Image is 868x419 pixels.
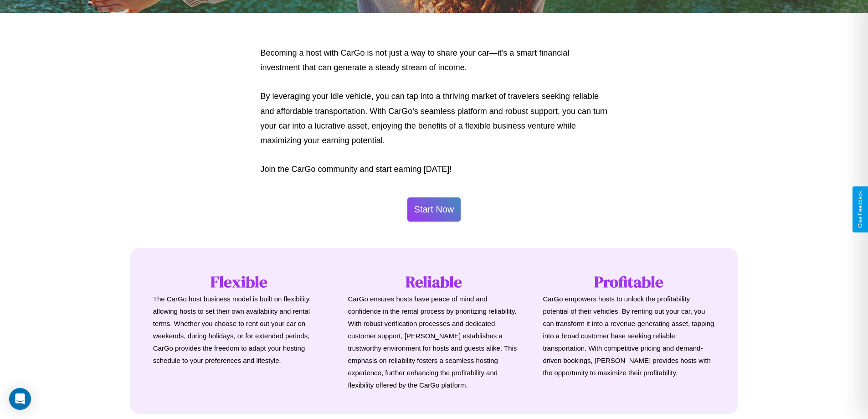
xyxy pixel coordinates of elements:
h1: Profitable [543,271,715,293]
p: By leveraging your idle vehicle, you can tap into a thriving market of travelers seeking reliable... [261,89,608,148]
p: CarGo ensures hosts have peace of mind and confidence in the rental process by prioritizing relia... [348,293,520,391]
p: The CarGo host business model is built on flexibility, allowing hosts to set their own availabili... [153,293,325,367]
p: Becoming a host with CarGo is not just a way to share your car—it's a smart financial investment ... [261,46,608,75]
p: CarGo empowers hosts to unlock the profitability potential of their vehicles. By renting out your... [543,293,715,379]
div: Give Feedback [857,191,863,228]
div: Open Intercom Messenger [9,388,31,410]
p: Join the CarGo community and start earning [DATE]! [261,162,608,176]
h1: Flexible [153,271,325,293]
button: Start Now [407,197,461,222]
h1: Reliable [348,271,520,293]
